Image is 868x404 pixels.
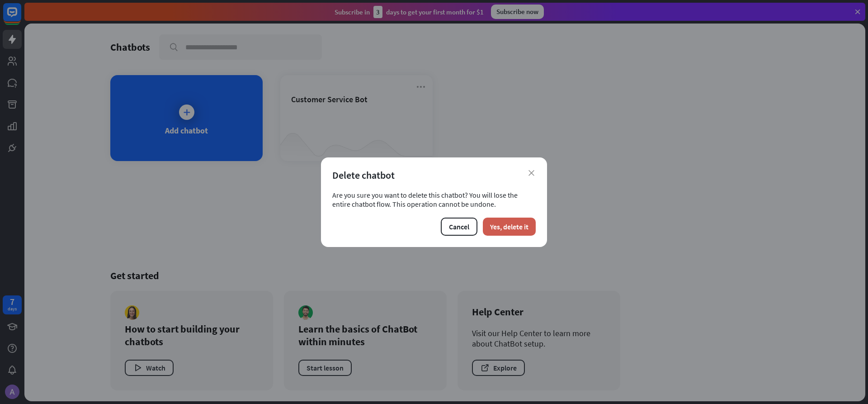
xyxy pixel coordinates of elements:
[332,190,536,209] div: Are you sure you want to delete this chatbot? You will lose the entire chatbot flow. This operati...
[528,170,534,176] i: close
[483,218,536,236] button: Yes, delete it
[7,4,34,31] button: Open LiveChat chat widget
[441,218,477,236] button: Cancel
[332,169,536,181] div: Delete chatbot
